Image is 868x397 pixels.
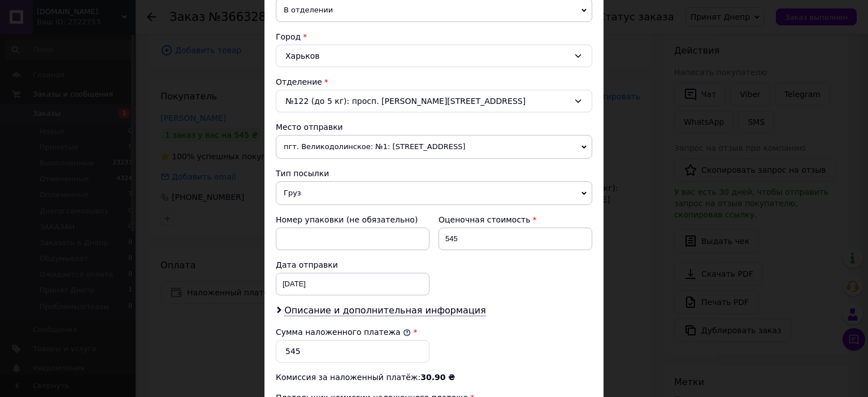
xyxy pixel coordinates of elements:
span: Тип посылки [276,169,329,178]
div: Харьков [276,45,592,67]
div: Отделение [276,76,592,88]
span: Описание и дополнительная информация [284,305,486,316]
div: Город [276,31,592,42]
label: Сумма наложенного платежа [276,328,411,337]
div: Дата отправки [276,259,429,271]
div: Оценочная стоимость [439,214,592,225]
span: 30.90 ₴ [420,373,455,382]
span: пгт. Великодолинское: №1: [STREET_ADDRESS] [276,135,592,159]
span: Место отправки [276,123,343,132]
div: №122 (до 5 кг): просп. [PERSON_NAME][STREET_ADDRESS] [276,90,592,112]
div: Номер упаковки (не обязательно) [276,214,429,225]
div: Комиссия за наложенный платёж: [276,372,592,383]
span: Груз [276,181,592,205]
